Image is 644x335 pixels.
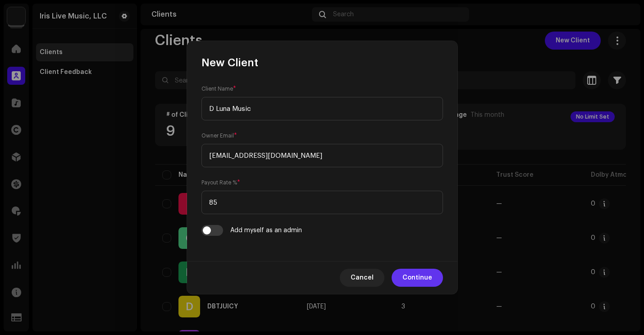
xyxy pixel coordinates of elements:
input: Enter Client name [201,97,443,120]
input: Enter email [201,144,443,167]
small: Client Name [201,84,233,93]
small: Payout Rate % [201,178,237,187]
span: New Client [201,55,258,70]
button: Cancel [340,269,384,287]
div: Add myself as an admin [230,227,302,234]
span: Continue [402,269,432,287]
small: Owner Email [201,131,234,140]
input: Enter payout rate % [201,191,443,214]
span: Cancel [351,269,374,287]
button: Continue [392,269,443,287]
